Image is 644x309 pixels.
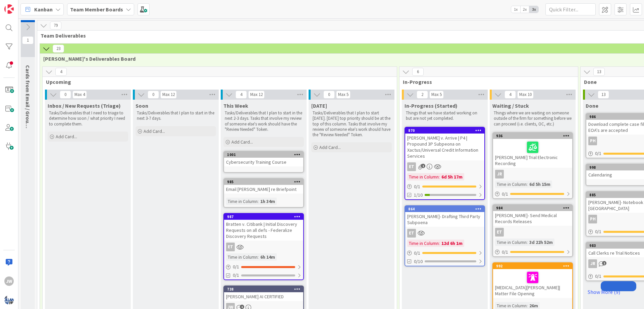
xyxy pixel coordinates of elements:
span: 0/1 [233,272,239,279]
span: 0 / 1 [595,228,601,235]
span: 2x [520,6,529,13]
div: Max 5 [338,93,348,96]
div: 0/1 [493,248,572,256]
span: In-Progress [403,79,570,85]
p: Tasks/Deliverables that I plan to start in the next 2-3 days. Tasks that involve my review of som... [225,110,303,132]
div: JR [588,259,597,268]
div: 936[PERSON_NAME] Trial Electronic Recording [493,133,572,168]
div: 936 [493,133,572,139]
div: 738[PERSON_NAME] AI CERTIFIED [224,286,303,301]
div: Time in Column [495,239,527,246]
p: Tasks/Deliverables that I need to triage to determine how soon / what priority I need to complete... [49,110,127,127]
span: 1/10 [414,192,423,199]
input: Quick Filter... [545,3,596,15]
div: ET [493,228,572,237]
span: Today [311,102,327,109]
span: 3x [529,6,538,13]
div: 992 [493,263,572,269]
span: Add Card... [56,134,77,140]
div: 870 [405,127,484,134]
div: [PERSON_NAME] AI CERTIFIED [224,292,303,301]
div: 864 [408,207,484,211]
div: ET [407,229,416,238]
span: 0/10 [414,258,423,265]
div: Time in Column [226,198,258,205]
div: ET [407,162,416,171]
span: 1 [240,305,244,309]
div: Max 12 [162,93,175,96]
span: Waiting / Stuck [492,102,529,109]
div: 992[MEDICAL_DATA][PERSON_NAME]| Matter File Opening [493,263,572,298]
div: 1001Cybersecurity Training Course [224,152,303,166]
span: 4 [504,91,516,99]
div: Bratten v. Citibank | Initial Discovery Requests on all defs - Federalize Discovery Requests [224,220,303,241]
div: Time in Column [226,253,258,261]
span: This Week [223,102,248,109]
div: [PERSON_NAME] v. Arrive | P4 | Propound 3P Subpeona on Xactus/Universal Credit Information Services [405,134,484,160]
p: Things that we have started working on but are not yet completed. [406,110,484,121]
div: 864[PERSON_NAME]- Drafting Third Party Subpoena [405,206,484,227]
span: 1 [22,36,34,44]
div: 0/1 [405,183,484,191]
div: Max 10 [519,93,532,96]
span: : [527,181,528,188]
span: 1 [602,261,606,265]
span: 79 [50,21,61,30]
div: Max 5 [431,93,442,96]
span: 1 [421,164,425,168]
span: : [258,198,259,205]
span: 4 [55,68,67,76]
div: PH [588,215,597,223]
div: 984[PERSON_NAME]- Send Medical Records Releases [493,205,572,226]
span: 13 [593,68,605,76]
div: Time in Column [407,240,439,247]
span: 2 [417,91,428,99]
div: ET [495,228,504,237]
div: [MEDICAL_DATA][PERSON_NAME]| Matter File Opening [493,269,572,298]
span: 0 / 1 [502,249,508,256]
div: 6h 14m [259,253,277,261]
div: 1001 [227,152,303,157]
div: Cybersecurity Training Course [224,158,303,166]
span: 23 [53,45,64,53]
div: 3d 22h 52m [528,239,554,246]
div: ET [405,229,484,238]
div: 0/1 [405,249,484,257]
div: 1001 [224,152,303,158]
span: Add Card... [231,139,253,145]
div: 0/1 [493,190,572,198]
span: 1x [511,6,520,13]
span: Cards from Email / Group Triage [24,65,31,143]
div: JW [4,276,14,286]
span: Add Card... [144,128,165,134]
div: 984 [496,206,572,210]
img: Visit kanbanzone.com [4,4,14,14]
span: 0 / 1 [414,183,420,190]
div: 12d 6h 1m [440,240,464,247]
div: Max 4 [74,93,85,96]
div: PH [588,137,597,145]
div: 6d 5h 17m [440,173,464,181]
div: 6d 5h 15m [528,181,552,188]
div: 738 [224,286,303,292]
span: Upcoming [46,79,388,85]
span: 0 / 1 [414,250,420,257]
span: Done [586,102,598,109]
img: avatar [4,295,14,305]
span: In-Progress (Started) [405,102,458,109]
span: Inbox / New Requests (Triage) [48,102,121,109]
div: 987 [227,214,303,219]
span: 0 / 1 [233,263,239,270]
div: 984 [493,205,572,211]
div: 0/1 [224,263,303,271]
span: 0 [60,91,71,99]
div: [PERSON_NAME]- Send Medical Records Releases [493,211,572,226]
div: 1h 34m [259,198,277,205]
div: 738 [227,287,303,292]
div: JR [493,170,572,178]
span: 13 [598,91,609,99]
div: 864 [405,206,484,212]
div: JR [495,170,504,178]
b: Team Member Boards [70,6,123,13]
div: 992 [496,264,572,268]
